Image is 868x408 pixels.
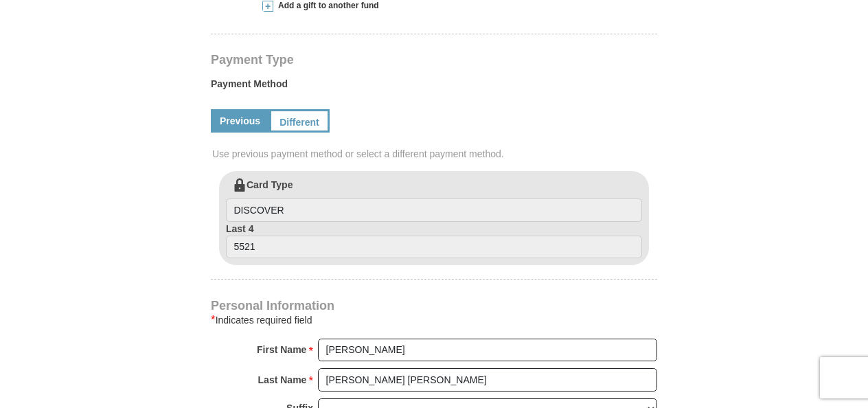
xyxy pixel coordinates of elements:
strong: Last Name [258,370,307,389]
input: Card Type [226,199,642,222]
span: Use previous payment method or select a different payment method. [212,147,659,161]
strong: First Name [257,340,306,359]
a: Previous [211,109,269,133]
label: Card Type [226,178,642,222]
h4: Payment Type [211,54,657,65]
input: Last 4 [226,236,642,259]
label: Last 4 [226,222,642,259]
div: Indicates required field [211,312,657,328]
label: Payment Method [211,77,657,98]
h4: Personal Information [211,300,657,311]
a: Different [269,109,330,133]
